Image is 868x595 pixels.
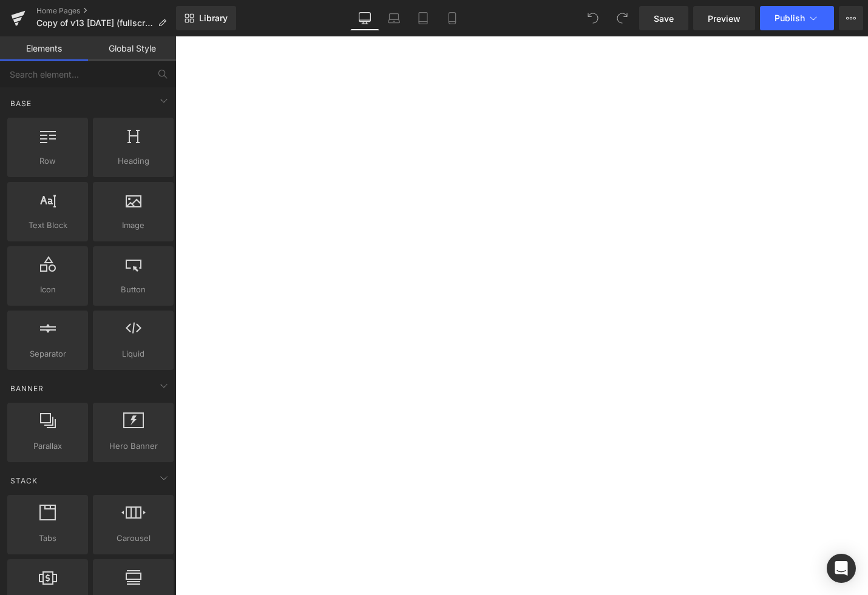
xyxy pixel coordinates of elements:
[708,12,741,25] span: Preview
[839,6,863,30] button: More
[9,383,45,394] span: Banner
[438,6,467,30] a: Mobile
[176,6,236,30] a: New Library
[9,98,33,109] span: Base
[350,6,379,30] a: Desktop
[97,348,170,360] span: Liquid
[610,6,634,30] button: Redo
[88,36,176,61] a: Global Style
[693,6,755,30] a: Preview
[11,348,84,360] span: Separator
[409,6,438,30] a: Tablet
[654,12,674,25] span: Save
[11,283,84,296] span: Icon
[581,6,605,30] button: Undo
[199,13,228,24] span: Library
[11,155,84,167] span: Row
[36,6,176,16] a: Home Pages
[760,6,834,30] button: Publish
[11,532,84,545] span: Tabs
[827,554,856,583] div: Open Intercom Messenger
[97,219,170,232] span: Image
[9,475,39,486] span: Stack
[11,440,84,452] span: Parallax
[97,440,170,452] span: Hero Banner
[97,155,170,167] span: Heading
[379,6,409,30] a: Laptop
[36,18,153,28] span: Copy of v13 [DATE] (fullscreen img)
[97,283,170,296] span: Button
[97,532,170,545] span: Carousel
[775,13,805,23] span: Publish
[11,219,84,232] span: Text Block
